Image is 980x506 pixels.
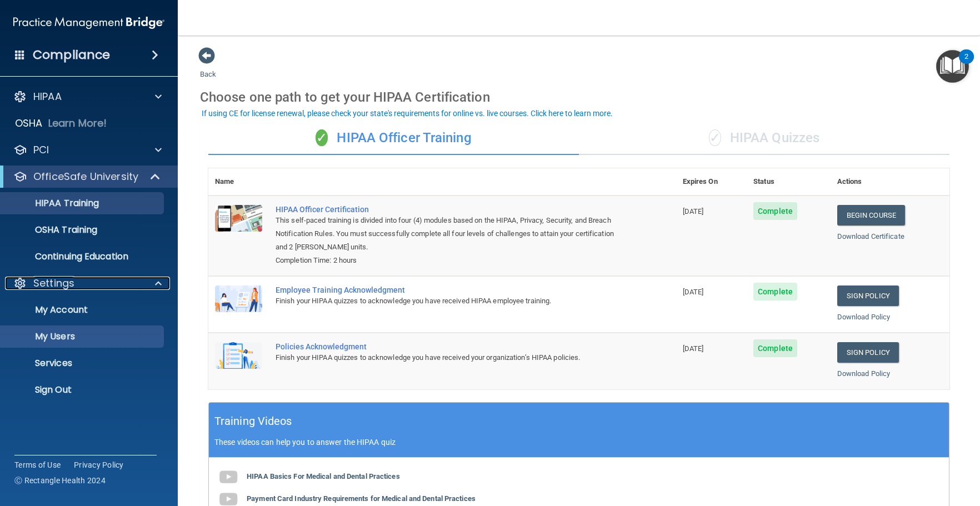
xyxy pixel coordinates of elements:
[837,232,904,241] a: Download Certificate
[753,283,797,300] span: Complete
[683,207,704,216] span: [DATE]
[837,342,899,363] a: Sign Policy
[936,50,969,83] button: Open Resource Center, 2 new notifications
[316,129,328,146] span: ✓
[7,384,159,395] p: Sign Out
[7,198,99,209] p: HIPAA Training
[13,12,164,34] img: PMB logo
[7,304,159,315] p: My Account
[13,277,162,290] a: Settings
[208,168,269,196] th: Name
[753,339,797,357] span: Complete
[276,351,621,364] div: Finish your HIPAA quizzes to acknowledge you have received your organization’s HIPAA policies.
[831,168,949,196] th: Actions
[276,285,621,294] div: Employee Training Acknowledgment
[7,331,159,342] p: My Users
[753,202,797,220] span: Complete
[202,109,613,117] div: If using CE for license renewal, please check your state's requirements for online vs. live cours...
[33,277,74,290] p: Settings
[683,344,704,353] span: [DATE]
[837,369,891,378] a: Download Policy
[48,117,107,130] p: Learn More!
[33,170,138,183] p: OfficeSafe University
[683,288,704,296] span: [DATE]
[276,254,621,267] div: Completion Time: 2 hours
[214,412,292,431] h5: Training Videos
[276,342,621,351] div: Policies Acknowledgment
[214,438,943,447] p: These videos can help you to answer the HIPAA quiz
[208,122,579,155] div: HIPAA Officer Training
[964,57,968,71] div: 2
[14,459,61,470] a: Terms of Use
[13,143,162,157] a: PCI
[33,143,49,157] p: PCI
[788,427,967,472] iframe: Drift Widget Chat Controller
[33,90,62,103] p: HIPAA
[13,90,162,103] a: HIPAA
[247,494,476,503] b: Payment Card Industry Requirements for Medical and Dental Practices
[13,170,161,183] a: OfficeSafe University
[7,224,97,236] p: OSHA Training
[200,108,614,119] button: If using CE for license renewal, please check your state's requirements for online vs. live cours...
[676,168,747,196] th: Expires On
[7,358,159,369] p: Services
[747,168,831,196] th: Status
[837,285,899,306] a: Sign Policy
[276,205,621,214] a: HIPAA Officer Certification
[837,313,891,321] a: Download Policy
[15,117,43,130] p: OSHA
[14,475,106,486] span: Ⓒ Rectangle Health 2024
[579,122,949,155] div: HIPAA Quizzes
[837,205,905,226] a: Begin Course
[74,459,124,470] a: Privacy Policy
[200,81,958,113] div: Choose one path to get your HIPAA Certification
[217,466,239,488] img: gray_youtube_icon.38fcd6cc.png
[276,214,621,254] div: This self-paced training is divided into four (4) modules based on the HIPAA, Privacy, Security, ...
[247,472,400,480] b: HIPAA Basics For Medical and Dental Practices
[33,47,110,63] h4: Compliance
[200,57,216,78] a: Back
[276,294,621,308] div: Finish your HIPAA quizzes to acknowledge you have received HIPAA employee training.
[7,251,159,262] p: Continuing Education
[709,129,721,146] span: ✓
